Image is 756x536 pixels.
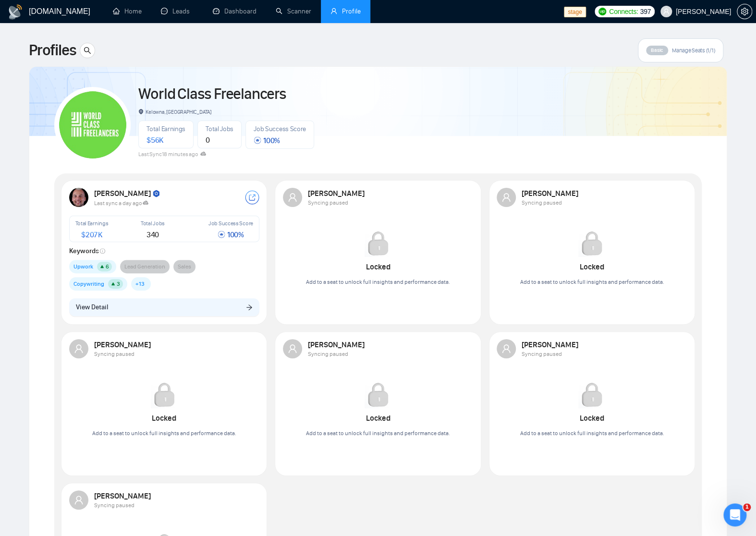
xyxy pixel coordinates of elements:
strong: Locked [366,414,390,423]
span: Sales [178,262,191,271]
span: Lead Generation [124,262,165,271]
span: Basic [651,47,663,53]
span: user [74,344,84,353]
strong: [PERSON_NAME] [522,340,580,349]
span: user [288,344,297,353]
span: stage [564,7,585,17]
span: user [663,8,670,15]
strong: Locked [366,262,390,271]
span: 1 [743,503,751,511]
span: Add to a seat to unlock full insights and performance data. [92,430,236,437]
img: Locked [365,230,391,257]
button: search [80,43,95,58]
span: environment [138,109,144,114]
span: Last sync a day ago [94,200,149,207]
span: Profiles [29,39,76,62]
span: View Detail [76,302,108,313]
span: Syncing paused [94,502,134,509]
span: Syncing paused [94,351,134,357]
strong: Keywords [69,247,106,255]
img: logo [8,4,23,20]
span: $ 56K [146,135,163,145]
span: Connects: [609,6,638,17]
span: 0 [206,135,210,145]
span: info-circle [100,248,105,254]
span: Total Jobs [206,125,233,133]
span: Syncing paused [308,199,348,206]
a: messageLeads [161,7,194,15]
img: Locked [578,230,605,257]
span: user [330,8,337,14]
span: 100 % [254,136,280,145]
img: USER [69,188,88,207]
span: Copywriting [73,279,104,289]
span: Profile [342,7,361,15]
img: upwork-logo.png [598,8,606,15]
span: 397 [640,6,650,17]
span: Add to a seat to unlock full insights and performance data. [306,430,450,437]
span: 6 [106,263,109,270]
strong: [PERSON_NAME] [94,189,161,198]
a: dashboardDashboard [213,7,256,15]
a: homeHome [113,7,142,15]
strong: [PERSON_NAME] [522,189,580,198]
strong: Locked [580,262,604,271]
span: arrow-right [246,304,253,310]
span: user [288,193,297,202]
span: Add to a seat to unlock full insights and performance data. [520,279,664,285]
span: setting [737,8,752,15]
span: Kelowna, [GEOGRAPHIC_DATA] [138,109,211,115]
strong: Locked [152,414,176,423]
span: Total Earnings [146,125,185,133]
span: Add to a seat to unlock full insights and performance data. [306,279,450,285]
span: + 13 [135,279,145,289]
span: Syncing paused [522,199,562,206]
a: searchScanner [276,7,311,15]
span: Job Success Score [208,220,253,227]
a: World Class Freelancers [138,85,286,103]
span: Total Earnings [75,220,109,227]
iframe: Intercom live chat [723,503,746,526]
button: View Detailarrow-right [69,298,259,317]
span: Manage Seats (1/1) [672,47,715,54]
span: user [501,344,511,353]
img: Locked [578,381,605,408]
a: setting [737,8,752,15]
img: Locked [365,381,391,408]
strong: [PERSON_NAME] [308,189,366,198]
span: Syncing paused [308,351,348,357]
span: Upwork [73,262,93,271]
span: Add to a seat to unlock full insights and performance data. [520,430,664,437]
span: user [501,193,511,202]
strong: [PERSON_NAME] [308,340,366,349]
strong: Locked [580,414,604,423]
strong: [PERSON_NAME] [94,491,152,500]
span: user [74,495,84,505]
span: 100 % [218,230,244,239]
span: 3 [117,280,120,287]
strong: [PERSON_NAME] [94,340,152,349]
span: Last Sync 18 minutes ago [138,151,206,158]
img: top_rated [152,190,161,198]
img: World Class Freelancers [59,91,126,158]
span: Syncing paused [522,351,562,357]
img: Locked [151,381,178,408]
span: 340 [146,230,159,239]
span: $ 207K [81,230,102,239]
span: search [80,47,95,54]
span: Total Jobs [141,220,165,227]
span: Job Success Score [254,125,306,133]
button: setting [737,4,752,19]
